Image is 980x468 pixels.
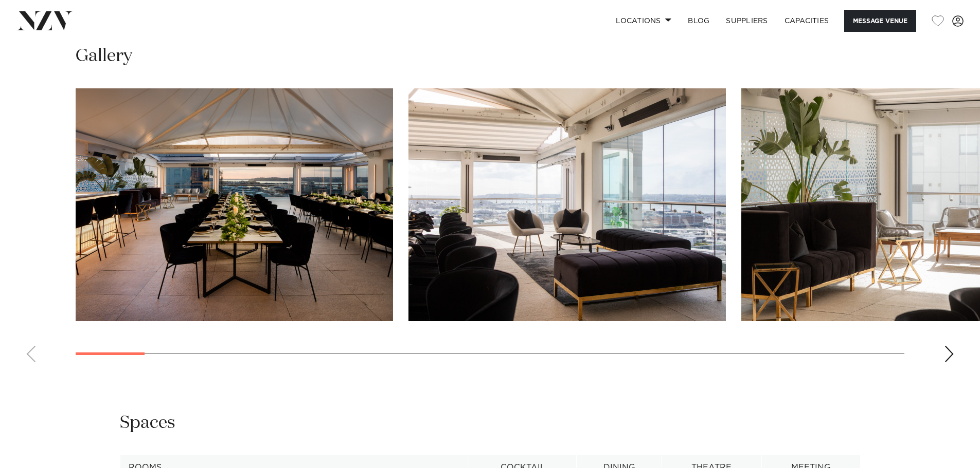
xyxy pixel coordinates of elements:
h2: Gallery [76,45,132,68]
swiper-slide: 2 / 30 [408,88,726,321]
swiper-slide: 1 / 30 [76,88,393,321]
a: SUPPLIERS [718,10,776,32]
img: nzv-logo.png [16,11,73,30]
a: BLOG [680,10,718,32]
a: Locations [608,10,680,32]
h2: Spaces [120,411,175,435]
button: Message Venue [844,10,916,32]
a: Capacities [776,10,838,32]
